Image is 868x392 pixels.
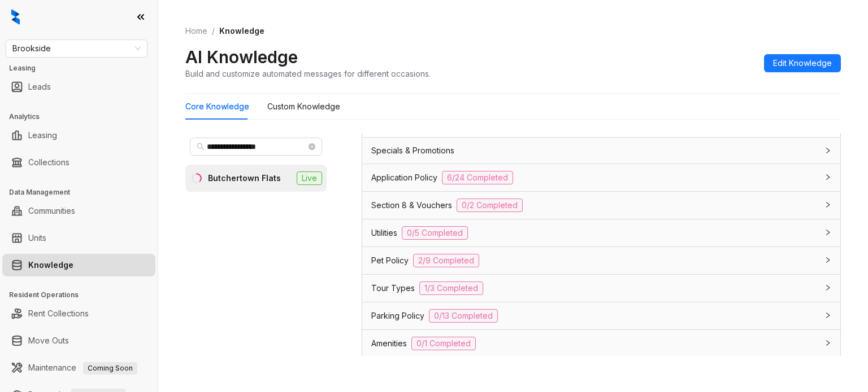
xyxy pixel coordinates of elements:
[2,227,155,249] li: Units
[402,226,468,240] span: 0/5 Completed
[2,151,155,174] li: Collections
[362,219,840,246] div: Utilities0/5 Completed
[9,187,158,197] h3: Data Management
[824,174,831,180] span: collapsed
[362,164,840,191] div: Application Policy6/24 Completed
[185,100,249,113] div: Core Knowledge
[2,329,155,352] li: Move Outs
[419,281,483,295] span: 1/3 Completed
[371,144,454,157] span: Specials & Promotions
[2,254,155,276] li: Knowledge
[371,227,397,239] span: Utilities
[28,302,89,325] a: Rent Collections
[28,151,70,174] a: Collections
[9,290,158,300] h3: Resident Operations
[9,112,158,122] h3: Analytics
[362,302,840,329] div: Parking Policy0/13 Completed
[764,54,841,72] button: Edit Knowledge
[411,337,476,350] span: 0/1 Completed
[297,171,322,185] span: Live
[185,46,298,68] h2: AI Knowledge
[824,284,831,291] span: collapsed
[2,76,155,98] li: Leads
[28,329,69,352] a: Move Outs
[2,200,155,222] li: Communities
[2,356,155,379] li: Maintenance
[362,192,840,219] div: Section 8 & Vouchers0/2 Completed
[457,199,523,212] span: 0/2 Completed
[773,57,832,69] span: Edit Knowledge
[208,172,281,184] div: Butchertown Flats
[371,199,452,212] span: Section 8 & Vouchers
[371,254,409,267] span: Pet Policy
[442,171,513,184] span: 6/24 Completed
[824,340,831,346] span: collapsed
[83,362,137,375] span: Coming Soon
[362,330,840,357] div: Amenities0/1 Completed
[2,124,155,147] li: Leasing
[183,25,210,37] a: Home
[824,229,831,236] span: collapsed
[212,25,215,37] li: /
[824,257,831,263] span: collapsed
[2,302,155,325] li: Rent Collections
[309,143,315,150] span: close-circle
[28,200,75,222] a: Communities
[362,275,840,302] div: Tour Types1/3 Completed
[12,40,141,57] span: Brookside
[824,201,831,208] span: collapsed
[28,254,73,276] a: Knowledge
[362,247,840,274] div: Pet Policy2/9 Completed
[413,254,479,267] span: 2/9 Completed
[28,124,57,147] a: Leasing
[197,143,205,151] span: search
[28,227,46,249] a: Units
[371,171,437,184] span: Application Policy
[185,68,431,80] div: Build and customize automated messages for different occasions.
[219,26,264,36] span: Knowledge
[429,309,498,323] span: 0/13 Completed
[371,310,424,322] span: Parking Policy
[824,147,831,154] span: collapsed
[11,9,20,25] img: logo
[267,100,340,113] div: Custom Knowledge
[28,76,51,98] a: Leads
[371,337,407,350] span: Amenities
[9,63,158,73] h3: Leasing
[371,282,415,294] span: Tour Types
[824,312,831,319] span: collapsed
[362,138,840,164] div: Specials & Promotions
